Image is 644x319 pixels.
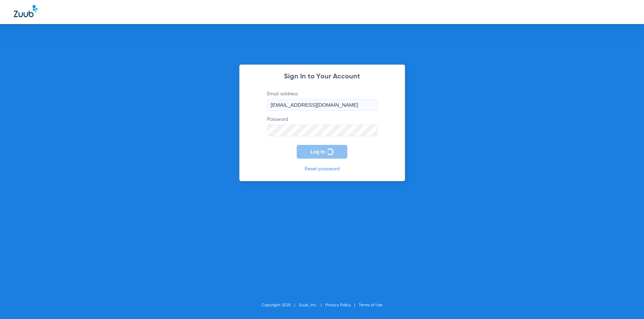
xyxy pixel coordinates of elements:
[310,149,325,155] span: Log In
[267,91,377,111] label: Email address
[305,167,340,171] a: Reset password
[267,116,377,136] label: Password
[297,145,347,159] button: Log In
[267,125,377,136] input: Password
[610,286,644,319] iframe: Chat Widget
[325,303,351,307] a: Privacy Policy
[262,302,299,309] li: Copyright 2025
[14,5,38,17] img: Zuub Logo
[257,73,388,80] h2: Sign In to Your Account
[267,99,377,111] input: Email address
[359,303,382,307] a: Terms of Use
[299,302,325,309] li: Zuub, Inc.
